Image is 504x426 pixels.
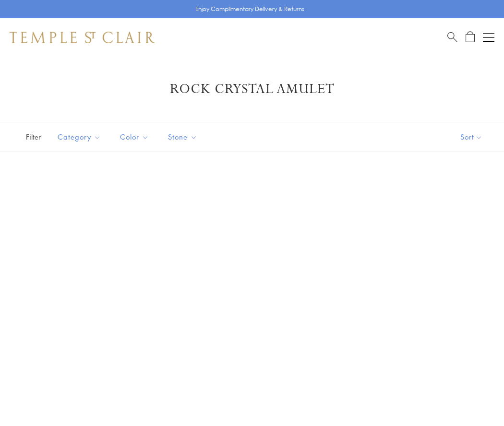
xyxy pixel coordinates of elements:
[53,131,108,143] span: Category
[483,32,494,43] button: Open navigation
[113,126,156,148] button: Color
[439,122,504,152] button: Show sort by
[115,131,156,143] span: Color
[10,32,155,43] img: Temple St. Clair
[161,126,204,148] button: Stone
[466,31,475,43] a: Open Shopping Bag
[195,4,304,14] p: Enjoy Complimentary Delivery & Returns
[163,131,204,143] span: Stone
[24,81,480,98] h1: Rock Crystal Amulet
[50,126,108,148] button: Category
[447,31,457,43] a: Search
